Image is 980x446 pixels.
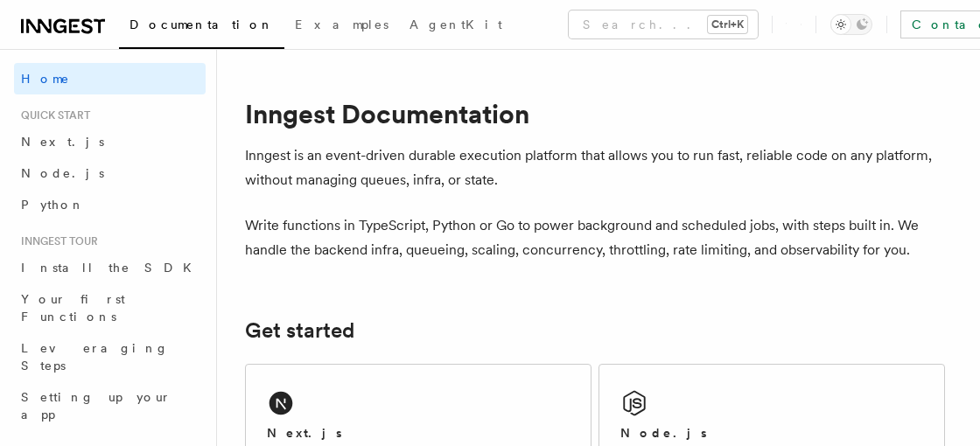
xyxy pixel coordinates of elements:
[119,5,284,49] a: Documentation
[708,16,747,33] kbd: Ctrl+K
[14,126,206,157] a: Next.js
[14,234,98,248] span: Inngest tour
[14,332,206,381] a: Leveraging Steps
[620,424,707,442] h2: Node.js
[569,10,758,38] button: Search...Ctrl+K
[21,292,125,324] span: Your first Functions
[14,108,90,122] span: Quick start
[295,17,388,31] span: Examples
[284,5,399,47] a: Examples
[21,135,104,149] span: Next.js
[21,341,169,373] span: Leveraging Steps
[21,70,70,87] span: Home
[245,318,354,343] a: Get started
[245,213,945,262] p: Write functions in TypeScript, Python or Go to power background and scheduled jobs, with steps bu...
[14,157,206,189] a: Node.js
[245,98,945,129] h1: Inngest Documentation
[409,17,502,31] span: AgentKit
[14,381,206,430] a: Setting up your app
[14,283,206,332] a: Your first Functions
[245,143,945,192] p: Inngest is an event-driven durable execution platform that allows you to run fast, reliable code ...
[14,63,206,94] a: Home
[21,261,202,275] span: Install the SDK
[21,166,104,180] span: Node.js
[14,252,206,283] a: Install the SDK
[21,198,85,212] span: Python
[830,14,872,35] button: Toggle dark mode
[129,17,274,31] span: Documentation
[399,5,513,47] a: AgentKit
[21,390,171,422] span: Setting up your app
[267,424,342,442] h2: Next.js
[14,189,206,220] a: Python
